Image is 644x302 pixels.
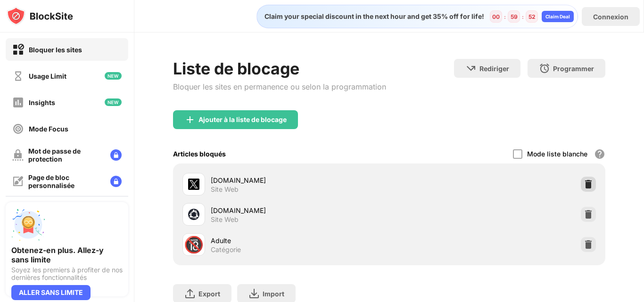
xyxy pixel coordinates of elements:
div: 00 [492,13,500,20]
div: Claim Deal [545,14,570,19]
div: Page de bloc personnalisée [28,173,103,189]
div: Rediriger [479,65,509,73]
div: [DOMAIN_NAME] [211,175,389,185]
div: Usage Limit [29,72,66,80]
div: Obtenez-en plus. Allez-y sans limite [11,245,123,264]
div: Articles bloqués [173,150,226,158]
img: focus-off.svg [12,123,24,135]
div: : [520,11,526,22]
div: Catégorie [211,245,241,254]
div: Soyez les premiers à profiter de nos dernières fonctionnalités [11,266,123,281]
img: logo-blocksite.svg [7,7,73,25]
div: [DOMAIN_NAME] [211,205,389,215]
div: Claim your special discount in the next hour and get 35% off for life! [259,12,484,21]
div: 59 [511,13,518,20]
div: ALLER SANS LIMITE [11,285,91,300]
div: Programmer [553,65,594,73]
img: new-icon.svg [105,72,122,80]
div: Site Web [211,185,239,194]
img: password-protection-off.svg [12,149,24,161]
div: Liste de blocage [173,59,386,78]
div: Export [198,290,220,298]
img: new-icon.svg [105,98,122,106]
img: time-usage-off.svg [12,70,24,82]
img: favicons [188,209,199,220]
div: Insights [29,98,55,106]
img: lock-menu.svg [110,149,122,161]
img: customize-block-page-off.svg [12,176,24,187]
div: 🔞 [184,235,204,254]
div: Import [263,290,284,298]
div: Ajouter à la liste de blocage [198,116,287,123]
div: Adulte [211,236,389,245]
div: Site Web [211,215,239,224]
img: block-on.svg [12,44,24,56]
img: lock-menu.svg [110,176,122,187]
img: favicons [188,179,199,190]
div: 52 [528,13,536,20]
img: insights-off.svg [12,97,24,108]
div: Connexion [593,13,628,21]
div: : [502,11,508,22]
div: Mode Focus [29,125,68,133]
div: Bloquer les sites en permanence ou selon la programmation [173,82,386,91]
div: Bloquer les sites [29,46,82,54]
div: Mot de passe de protection [28,147,103,163]
div: Mode liste blanche [527,150,587,158]
img: push-unlimited.svg [11,208,45,242]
